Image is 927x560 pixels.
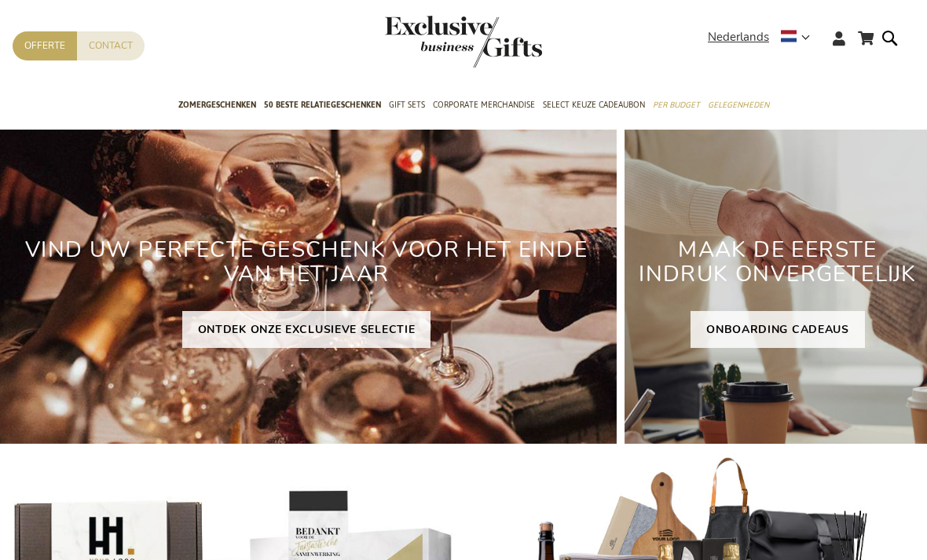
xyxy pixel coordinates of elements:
span: Zomergeschenken [178,97,256,113]
a: Offerte [13,31,77,60]
span: 50 beste relatiegeschenken [264,97,381,113]
span: Select Keuze Cadeaubon [543,97,645,113]
a: store logo [385,16,463,68]
span: Gelegenheden [708,97,769,113]
span: Gift Sets [389,97,425,113]
span: Nederlands [708,28,769,46]
a: ONBOARDING CADEAUS [691,311,865,348]
span: Corporate Merchandise [433,97,535,113]
a: ONTDEK ONZE EXCLUSIEVE SELECTIE [182,311,431,348]
a: Contact [77,31,145,60]
span: Per Budget [653,97,700,113]
img: Exclusive Business gifts logo [385,16,542,68]
div: Nederlands [708,28,820,46]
